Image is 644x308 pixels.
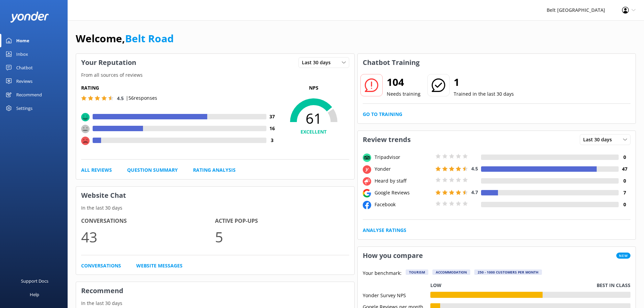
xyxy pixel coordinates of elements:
div: Facebook [373,201,434,208]
div: Accommodation [432,269,470,275]
p: 5 [215,226,349,248]
h4: 7 [619,189,630,196]
p: From all sources of reviews [76,71,354,79]
h4: 0 [619,153,630,161]
div: Google Reviews [373,189,434,196]
div: Tripadvisor [373,153,434,161]
h3: Recommend [76,282,354,300]
a: Go to Training [363,111,402,118]
p: 43 [81,226,215,248]
p: In the last 30 days [76,300,354,307]
p: Needs training [387,90,421,98]
h3: Website Chat [76,187,354,204]
h4: 0 [619,201,630,208]
h4: 16 [266,125,278,132]
span: 4.5 [117,95,124,101]
p: Your benchmark: [363,269,402,278]
a: All Reviews [81,166,112,174]
h3: How you compare [358,247,428,264]
span: New [616,253,630,259]
p: Low [430,282,442,289]
img: yonder-white-logo.png [10,11,49,23]
h3: Review trends [358,131,416,148]
div: Chatbot [16,61,33,74]
p: NPS [278,84,349,92]
a: Conversations [81,262,121,269]
h4: 47 [619,165,630,173]
h3: Your Reputation [76,54,141,71]
div: Heard by staff [373,177,434,185]
p: Trained in the last 30 days [454,90,514,98]
h3: Chatbot Training [358,54,425,71]
div: Yonder Survey NPS [363,292,430,298]
div: Settings [16,101,32,115]
h4: Active Pop-ups [215,217,349,226]
div: Home [16,34,29,47]
p: | 56 responses [126,94,157,102]
div: Inbox [16,47,28,61]
a: Rating Analysis [193,166,236,174]
span: 4.7 [471,189,478,195]
span: 4.5 [471,165,478,172]
span: Last 30 days [583,136,616,143]
div: Recommend [16,88,42,101]
div: Support Docs [21,274,48,288]
div: Help [30,288,39,301]
h4: 37 [266,113,278,120]
a: Analyse Ratings [363,227,406,234]
div: Tourism [406,269,428,275]
div: Yonder [373,165,434,173]
p: Best in class [597,282,630,289]
h4: 0 [619,177,630,185]
h2: 1 [454,74,514,90]
a: Belt Road [125,31,174,45]
h1: Welcome, [76,30,174,47]
p: In the last 30 days [76,204,354,212]
h4: 3 [266,137,278,144]
span: Last 30 days [302,59,335,66]
h2: 104 [387,74,421,90]
a: Question Summary [127,166,178,174]
a: Website Messages [136,262,183,269]
div: Reviews [16,74,32,88]
h4: EXCELLENT [278,128,349,136]
div: 250 - 1000 customers per month [474,269,542,275]
h5: Rating [81,84,278,92]
span: 61 [278,110,349,127]
h4: Conversations [81,217,215,226]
